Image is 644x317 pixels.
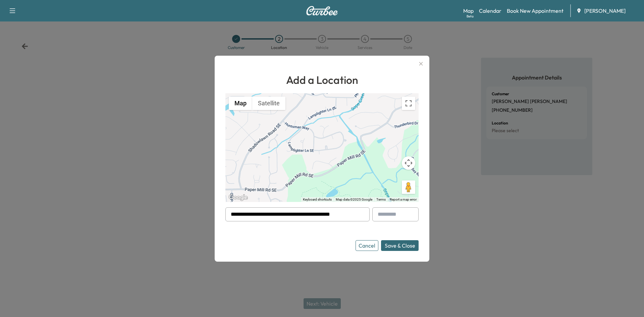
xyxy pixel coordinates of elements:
[507,7,563,15] a: Book New Appointment
[463,7,474,15] a: MapBeta
[381,240,419,251] button: Save & Close
[584,7,626,15] span: [PERSON_NAME]
[356,240,378,251] button: Cancel
[252,97,285,110] button: Show satellite imagery
[467,14,474,19] div: Beta
[479,7,501,15] a: Calendar
[229,97,252,110] button: Show street map
[402,156,415,170] button: Map camera controls
[336,198,372,201] span: Map data ©2025 Google
[402,180,415,194] button: Drag Pegman onto the map to open Street View
[225,72,419,88] h1: Add a Location
[303,197,332,202] button: Keyboard shortcuts
[306,6,338,15] img: Curbee Logo
[227,193,249,202] img: Google
[376,198,386,201] a: Terms (opens in new tab)
[402,97,415,110] button: Toggle fullscreen view
[390,198,417,201] a: Report a map error
[227,193,249,202] a: Open this area in Google Maps (opens a new window)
